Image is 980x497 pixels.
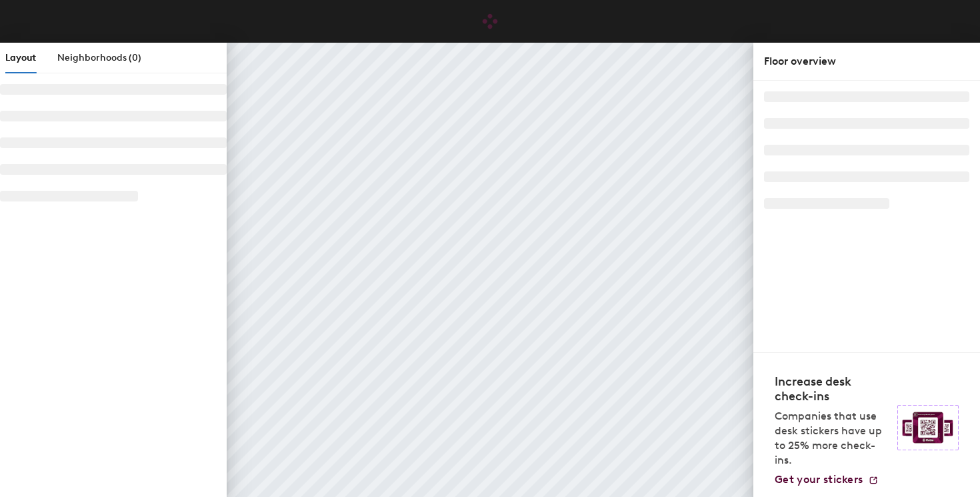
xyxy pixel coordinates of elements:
[775,473,863,486] span: Get your stickers
[775,409,889,468] p: Companies that use desk stickers have up to 25% more check-ins.
[5,52,36,63] span: Layout
[897,405,959,450] img: Sticker logo
[57,52,141,63] span: Neighborhoods (0)
[775,374,889,404] h4: Increase desk check-ins
[764,53,969,69] div: Floor overview
[775,473,879,486] a: Get your stickers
